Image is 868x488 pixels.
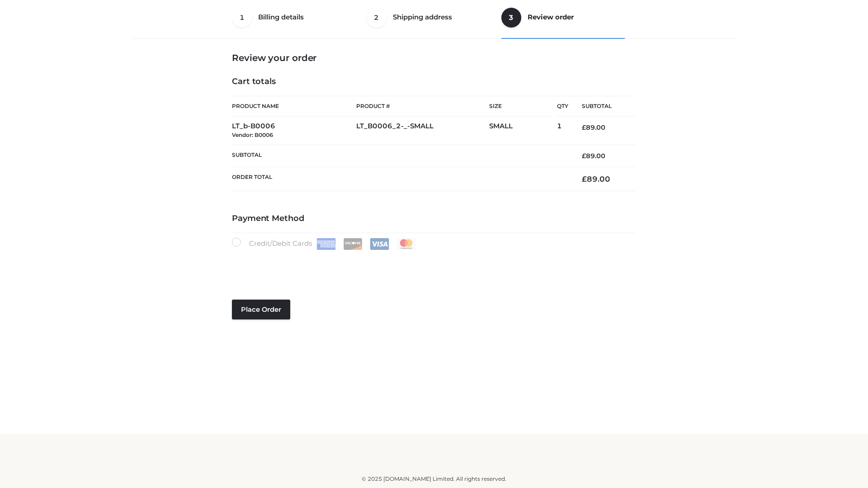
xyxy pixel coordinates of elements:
th: Product Name [232,96,356,117]
th: Product # [356,96,489,117]
img: Amex [316,238,336,250]
h4: Payment Method [232,214,636,224]
h3: Review your order [232,52,636,63]
button: Place order [232,300,290,319]
img: Mastercard [396,238,416,250]
span: £ [582,152,586,160]
span: £ [582,123,586,131]
bdi: 89.00 [582,174,610,183]
td: LT_B0006_2-_-SMALL [356,117,489,145]
td: SMALL [489,117,557,145]
iframe: Secure payment input frame [230,248,634,281]
label: Credit/Debit Cards [232,238,417,250]
bdi: 89.00 [582,123,605,131]
th: Order Total [232,167,568,191]
img: Discover [343,238,363,250]
h4: Cart totals [232,77,636,87]
bdi: 89.00 [582,152,605,160]
th: Subtotal [568,96,636,117]
th: Subtotal [232,145,568,167]
th: Size [489,96,552,117]
small: Vendor: B0006 [232,131,273,138]
td: LT_b-B0006 [232,117,356,145]
img: Visa [370,238,389,250]
td: 1 [557,117,568,145]
div: © 2025 [DOMAIN_NAME] Limited. All rights reserved. [134,474,734,483]
th: Qty [557,96,568,117]
span: £ [582,174,587,183]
